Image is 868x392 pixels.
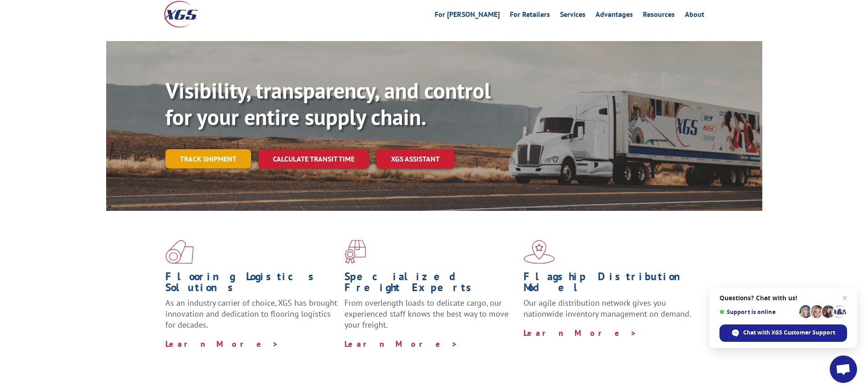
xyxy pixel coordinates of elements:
[165,271,338,298] h1: Flooring Logistics Solutions
[643,11,675,21] a: Resources
[165,339,279,349] a: Learn More >
[165,149,251,168] a: Track shipment
[165,76,491,131] b: Visibility, transparency, and control for your entire supply chain.
[165,240,194,264] img: xgs-icon-total-supply-chain-intelligence-red
[344,298,517,338] p: From overlength loads to delicate cargo, our experienced staff knows the best way to move your fr...
[719,294,847,302] span: Questions? Chat with us!
[830,355,857,383] div: Open chat
[344,339,458,349] a: Learn More >
[743,329,835,337] span: Chat with XGS Customer Support
[344,240,366,264] img: xgs-icon-focused-on-flooring-red
[344,271,517,298] h1: Specialized Freight Experts
[839,293,850,303] span: Close chat
[376,149,454,169] a: XGS ASSISTANT
[719,324,847,342] div: Chat with XGS Customer Support
[524,328,637,338] a: Learn More >
[719,308,796,315] span: Support is online
[258,149,369,169] a: Calculate transit time
[560,11,586,21] a: Services
[524,271,696,298] h1: Flagship Distribution Model
[510,11,550,21] a: For Retailers
[165,298,337,330] span: As an industry carrier of choice, XGS has brought innovation and dedication to flooring logistics...
[435,11,500,21] a: For [PERSON_NAME]
[685,11,704,21] a: About
[524,240,555,264] img: xgs-icon-flagship-distribution-model-red
[596,11,633,21] a: Advantages
[524,298,691,319] span: Our agile distribution network gives you nationwide inventory management on demand.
